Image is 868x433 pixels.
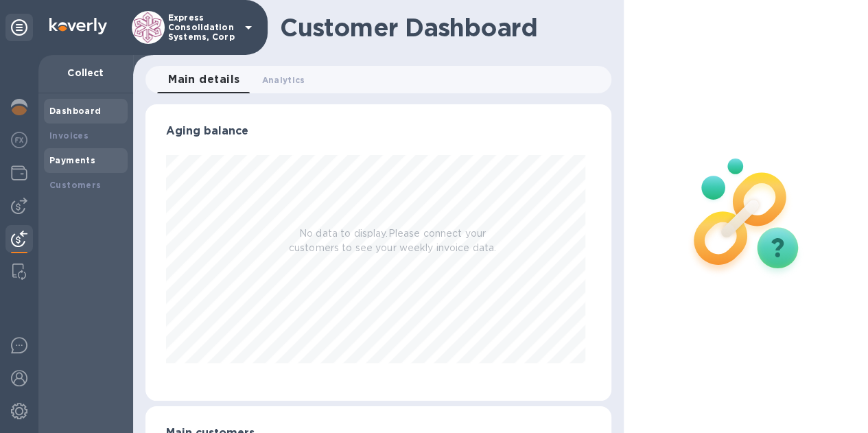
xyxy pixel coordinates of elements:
b: Dashboard [49,106,102,116]
h1: Customer Dashboard [280,13,602,42]
span: Analytics [262,73,305,87]
b: Payments [49,155,95,165]
h3: Aging balance [166,125,591,138]
img: Wallets [11,165,27,181]
p: Express Consolidation Systems, Corp [168,13,237,42]
div: Unpin categories [5,14,33,41]
span: Main details [168,70,240,89]
img: Foreign exchange [11,132,27,148]
p: Collect [49,66,122,80]
b: Customers [49,180,102,190]
b: Invoices [49,130,89,141]
img: Logo [49,18,107,34]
